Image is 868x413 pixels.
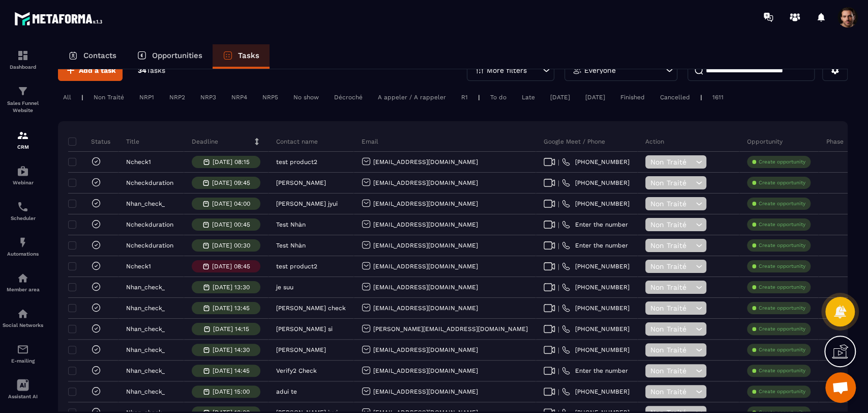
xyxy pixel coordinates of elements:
[213,346,250,353] p: [DATE] 14:30
[213,44,270,69] a: Tasks
[485,91,512,103] div: To do
[58,91,76,103] div: All
[562,283,630,291] a: [PHONE_NUMBER]
[14,9,106,28] img: logo
[558,325,559,333] span: |
[213,367,250,374] p: [DATE] 14:45
[650,346,693,354] span: Non Traité
[580,91,610,103] div: [DATE]
[17,49,29,62] img: formation
[81,94,83,101] p: |
[138,66,165,75] p: 34
[79,65,116,75] span: Add a task
[478,94,480,101] p: |
[126,305,165,312] p: Nhan_check_
[759,284,805,291] p: Create opportunity
[759,346,805,353] p: Create opportunity
[276,263,317,270] p: test product2
[558,179,559,187] span: |
[558,242,559,250] span: |
[759,200,805,207] p: Create opportunity
[126,221,173,228] p: Ncheckduration
[3,300,43,336] a: social-networksocial-networkSocial Networks
[558,221,559,229] span: |
[212,179,250,186] p: [DATE] 09:45
[362,137,378,146] p: Email
[276,388,297,395] p: adui te
[226,91,252,103] div: NRP4
[615,91,650,103] div: Finished
[655,91,695,103] div: Cancelled
[126,388,165,395] p: Nhan_check_
[212,221,250,228] p: [DATE] 00:45
[558,388,559,396] span: |
[126,137,139,146] p: Title
[212,242,250,249] p: [DATE] 00:30
[3,157,43,193] a: automationsautomationsWebinar
[487,67,527,74] p: More filters
[650,388,693,396] span: Non Traité
[747,137,783,146] p: Opportunity
[650,158,693,166] span: Non Traité
[3,100,43,114] p: Sales Funnel Website
[3,64,43,70] p: Dashboard
[759,179,805,186] p: Create opportunity
[3,42,43,77] a: formationformationDashboard
[152,51,202,60] p: Opportunities
[3,77,43,122] a: formationformationSales Funnel Website
[126,367,165,374] p: Nhan_check_
[288,91,324,103] div: No show
[650,179,693,187] span: Non Traité
[17,236,29,249] img: automations
[126,346,165,353] p: Nhan_check_
[456,91,473,103] div: R1
[558,158,559,166] span: |
[192,137,218,146] p: Deadline
[562,262,630,270] a: [PHONE_NUMBER]
[3,394,43,399] p: Assistant AI
[276,367,317,374] p: Verify2 Check
[276,179,326,186] p: [PERSON_NAME]
[164,91,190,103] div: NRP2
[276,325,333,333] p: [PERSON_NAME] si
[544,137,605,146] p: Google Meet / Phone
[276,221,306,228] p: Test Nhàn
[650,325,693,333] span: Non Traité
[213,305,250,312] p: [DATE] 13:45
[213,388,250,395] p: [DATE] 15:00
[83,51,116,60] p: Contacts
[212,263,250,270] p: [DATE] 08:45
[3,287,43,292] p: Member area
[759,221,805,228] p: Create opportunity
[3,371,43,407] a: Assistant AI
[584,67,616,74] p: Everyone
[826,137,844,146] p: Phase
[126,325,165,333] p: Nhan_check_
[71,137,110,146] p: Status
[134,91,159,103] div: NRP1
[700,94,702,101] p: |
[257,91,283,103] div: NRP5
[3,358,43,364] p: E-mailing
[126,284,165,291] p: Nhan_check_
[558,200,559,208] span: |
[213,284,250,291] p: [DATE] 13:30
[558,263,559,270] span: |
[3,336,43,371] a: emailemailE-mailing
[650,241,693,250] span: Non Traité
[17,343,29,355] img: email
[562,304,630,312] a: [PHONE_NUMBER]
[759,367,805,374] p: Create opportunity
[650,262,693,270] span: Non Traité
[517,91,540,103] div: Late
[195,91,221,103] div: NRP3
[373,91,451,103] div: A appeler / A rappeler
[126,179,173,186] p: Ncheckduration
[759,305,805,312] p: Create opportunity
[276,346,326,353] p: [PERSON_NAME]
[3,229,43,264] a: automationsautomationsAutomations
[3,322,43,328] p: Social Networks
[276,137,318,146] p: Contact name
[558,346,559,354] span: |
[650,200,693,208] span: Non Traité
